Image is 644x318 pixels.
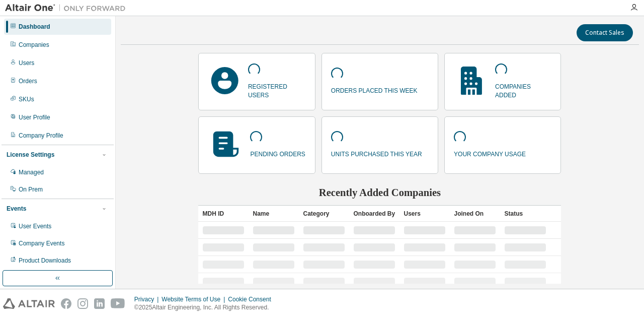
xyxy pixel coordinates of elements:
div: Product Downloads [19,257,71,265]
div: Dashboard [19,23,50,31]
p: © 2025 Altair Engineering, Inc. All Rights Reserved. [134,303,277,312]
div: Orders [19,77,37,85]
div: Managed [19,168,44,176]
div: Users [19,59,34,67]
img: facebook.svg [61,298,71,309]
p: pending orders [250,147,305,159]
p: your company usage [454,147,526,159]
div: Users [404,206,446,222]
div: Privacy [134,295,162,303]
div: Website Terms of Use [162,295,228,303]
div: Companies [19,41,49,49]
div: Company Profile [19,132,63,140]
div: Status [504,206,546,222]
div: Events [7,205,26,213]
div: SKUs [19,95,34,103]
div: Company Events [19,239,64,247]
div: User Events [19,222,51,230]
div: Category [303,206,345,222]
img: linkedin.svg [94,298,105,309]
p: orders placed this week [331,84,418,95]
img: Altair One [5,3,131,13]
img: instagram.svg [77,298,88,309]
div: On Prem [19,185,43,194]
button: Contact Sales [577,24,633,41]
div: Cookie Consent [228,295,277,303]
div: License Settings [7,151,54,159]
div: MDH ID [202,206,245,222]
div: User Profile [19,113,50,121]
p: units purchased this year [331,147,422,159]
div: Joined On [454,206,496,222]
div: Onboarded By [353,206,395,222]
div: Name [253,206,295,222]
p: companies added [495,80,551,100]
img: youtube.svg [111,298,125,309]
h2: Recently Added Companies [198,186,561,199]
p: registered users [248,80,306,100]
img: altair_logo.svg [3,298,55,309]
